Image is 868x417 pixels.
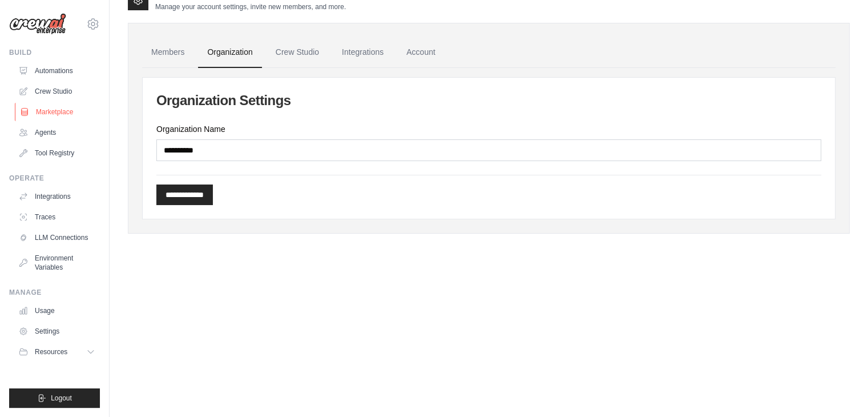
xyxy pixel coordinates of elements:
[14,208,100,226] a: Traces
[14,228,100,247] a: LLM Connections
[9,174,100,183] div: Operate
[35,347,67,356] span: Resources
[9,13,66,35] img: Logo
[51,394,72,403] span: Logout
[9,48,100,57] div: Build
[155,2,346,11] p: Manage your account settings, invite new members, and more.
[9,388,100,408] button: Logout
[14,123,100,142] a: Agents
[397,37,445,68] a: Account
[142,37,193,68] a: Members
[333,37,393,68] a: Integrations
[14,302,100,320] a: Usage
[14,322,100,340] a: Settings
[14,144,100,162] a: Tool Registry
[9,288,100,297] div: Manage
[14,249,100,276] a: Environment Variables
[156,91,821,110] h2: Organization Settings
[14,62,100,80] a: Automations
[14,343,100,361] button: Resources
[156,123,821,135] label: Organization Name
[14,82,100,101] a: Crew Studio
[15,103,101,121] a: Marketplace
[267,37,328,68] a: Crew Studio
[198,37,261,68] a: Organization
[14,187,100,206] a: Integrations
